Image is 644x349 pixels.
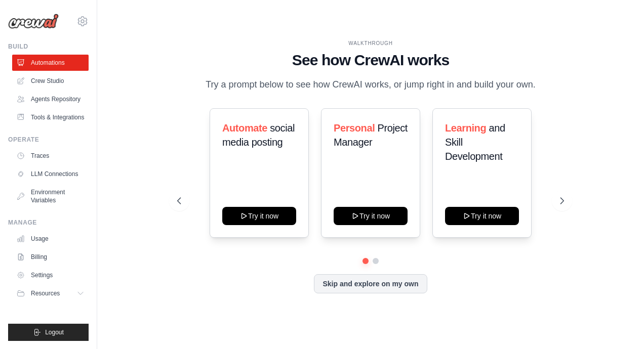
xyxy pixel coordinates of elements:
[12,148,89,164] a: Traces
[8,136,89,144] div: Operate
[12,231,89,247] a: Usage
[31,289,60,297] span: Resources
[200,77,541,92] p: Try a prompt below to see how CrewAI works, or jump right in and build your own.
[8,14,59,29] img: Logo
[45,328,64,336] span: Logout
[12,184,89,208] a: Environment Variables
[12,249,89,265] a: Billing
[222,122,267,134] span: Automate
[177,39,565,47] div: WALKTHROUGH
[445,207,519,225] button: Try it now
[12,91,89,107] a: Agents Repository
[334,122,408,148] span: Project Manager
[334,122,375,134] span: Personal
[12,166,89,182] a: LLM Connections
[445,122,505,162] span: and Skill Development
[8,324,89,341] button: Logout
[334,207,408,225] button: Try it now
[12,73,89,89] a: Crew Studio
[222,207,296,225] button: Try it now
[314,274,427,293] button: Skip and explore on my own
[177,51,565,69] h1: See how CrewAI works
[8,42,89,51] div: Build
[8,219,89,227] div: Manage
[12,267,89,283] a: Settings
[12,55,89,71] a: Automations
[222,122,295,148] span: social media posting
[12,285,89,301] button: Resources
[445,122,486,134] span: Learning
[12,109,89,125] a: Tools & Integrations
